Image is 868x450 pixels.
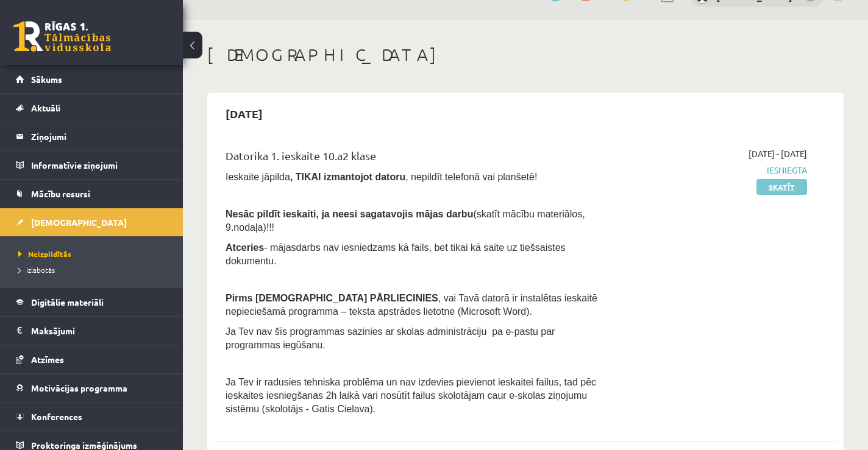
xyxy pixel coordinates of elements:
a: Motivācijas programma [16,374,168,402]
div: Datorika 1. ieskaite 10.a2 klase [226,147,607,170]
b: , TIKAI izmantojot datoru [290,172,405,182]
span: (skatīt mācību materiālos, 9.nodaļa)!!! [226,209,585,233]
span: - mājasdarbs nav iesniedzams kā fails, bet tikai kā saite uz tiešsaistes dokumentu. [226,242,566,266]
h2: [DATE] [213,99,275,128]
a: [DEMOGRAPHIC_DATA] [16,208,168,236]
legend: Ziņojumi [31,122,168,150]
a: Ziņojumi [16,122,168,150]
h1: [DEMOGRAPHIC_DATA] [207,44,844,65]
span: [DEMOGRAPHIC_DATA] [31,217,127,228]
span: Nesāc pildīt ieskaiti, ja neesi sagatavojis mājas darbu [226,209,473,219]
a: Digitālie materiāli [16,288,168,316]
span: [DATE] - [DATE] [749,147,807,160]
span: Ja Tev ir radusies tehniska problēma un nav izdevies pievienot ieskaitei failus, tad pēc ieskaite... [226,377,596,414]
span: Sākums [31,74,62,85]
a: Neizpildītās [18,248,171,259]
legend: Informatīvie ziņojumi [31,151,168,179]
a: Informatīvie ziņojumi [16,151,168,179]
span: Ja Tev nav šīs programmas sazinies ar skolas administrāciju pa e-pastu par programmas iegūšanu. [226,326,555,350]
span: Iesniegta [625,164,807,177]
a: Mācību resursi [16,180,168,208]
span: Motivācijas programma [31,382,127,393]
span: Pirms [DEMOGRAPHIC_DATA] PĀRLIECINIES [226,293,438,303]
span: Ieskaite jāpilda , nepildīt telefonā vai planšetē! [226,172,537,182]
a: Maksājumi [16,317,168,345]
span: Konferences [31,411,82,422]
a: Rīgas 1. Tālmācības vidusskola [13,21,111,52]
legend: Maksājumi [31,317,168,345]
span: , vai Tavā datorā ir instalētas ieskaitē nepieciešamā programma – teksta apstrādes lietotne (Micr... [226,293,597,317]
span: Mācību resursi [31,188,90,199]
a: Atzīmes [16,345,168,373]
span: Neizpildītās [18,249,71,259]
span: Atzīmes [31,354,64,365]
a: Skatīt [756,179,807,195]
a: Sākums [16,65,168,93]
a: Izlabotās [18,264,171,275]
span: Digitālie materiāli [31,297,104,308]
a: Aktuāli [16,94,168,122]
a: Konferences [16,403,168,431]
span: Izlabotās [18,265,55,275]
b: Atceries [226,242,264,253]
span: Aktuāli [31,102,60,113]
